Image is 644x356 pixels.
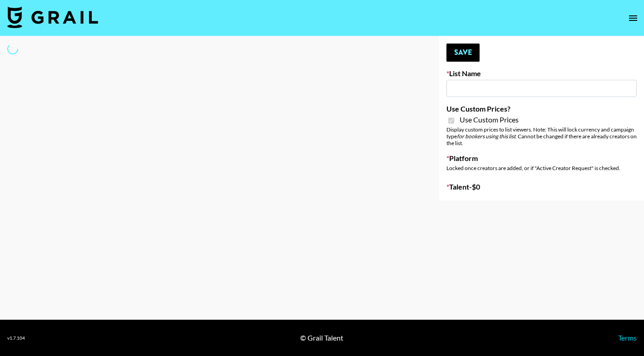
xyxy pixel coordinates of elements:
img: Grail Talent [7,6,98,28]
label: Use Custom Prices? [446,104,637,113]
div: v 1.7.104 [7,335,25,341]
button: Save [446,44,480,62]
div: Display custom prices to list viewers. Note: This will lock currency and campaign type . Cannot b... [446,126,637,146]
a: Terms [618,333,637,342]
div: Locked once creators are added, or if "Active Creator Request" is checked. [446,165,637,171]
label: Platform [446,154,637,163]
em: for bookers using this list [457,133,515,140]
button: open drawer [624,9,642,27]
label: List Name [446,69,637,78]
div: © Grail Talent [300,333,343,342]
label: Talent - $ 0 [446,182,637,191]
span: Use Custom Prices [460,115,519,124]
